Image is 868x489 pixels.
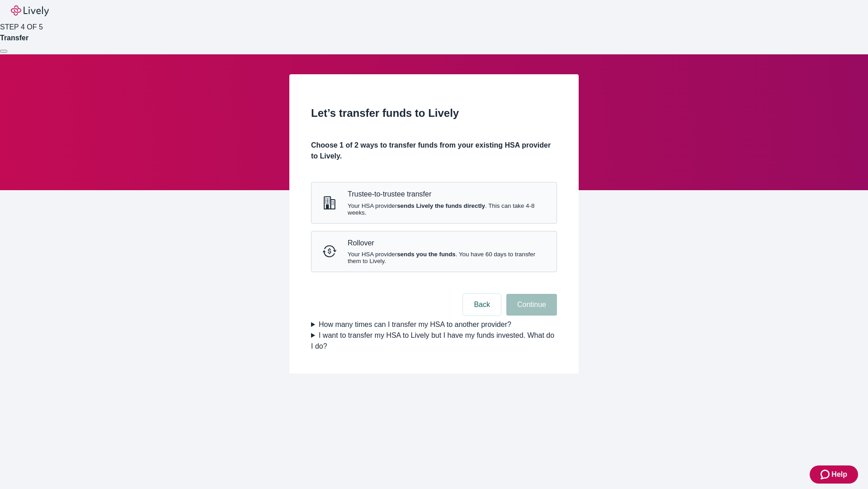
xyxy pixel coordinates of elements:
[821,469,831,480] svg: Zendesk support icon
[311,140,557,162] h4: Choose 1 of 2 ways to transfer funds from your existing HSA provider to Lively.
[322,244,337,259] svg: Rollover
[810,465,858,484] button: Zendesk support iconHelp
[322,196,337,210] svg: Trustee-to-trustee
[311,330,557,352] summary: I want to transfer my HSA to Lively but I have my funds invested. What do I do?
[397,251,456,258] strong: sends you the funds
[311,105,557,121] h2: Let’s transfer funds to Lively
[311,182,557,223] button: Trustee-to-trusteeTrustee-to-trustee transferYour HSA providersends Lively the funds directly. Th...
[311,319,557,330] summary: How many times can I transfer my HSA to another provider?
[463,294,501,316] button: Back
[397,202,485,209] strong: sends Lively the funds directly
[348,251,546,264] span: Your HSA provider . You have 60 days to transfer them to Lively.
[348,239,546,247] p: Rollover
[311,231,557,272] button: RolloverRolloverYour HSA providersends you the funds. You have 60 days to transfer them to Lively.
[348,190,546,198] p: Trustee-to-trustee transfer
[831,469,847,480] span: Help
[348,202,546,216] span: Your HSA provider . This can take 4-8 weeks.
[11,5,49,16] img: Lively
